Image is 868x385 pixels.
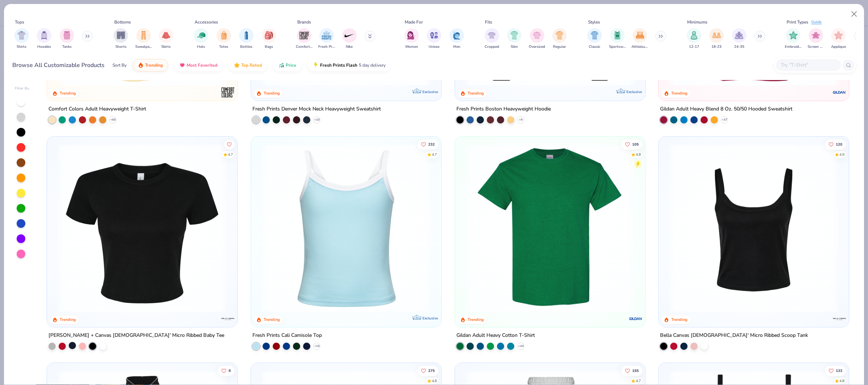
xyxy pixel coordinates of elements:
[808,28,824,50] div: filter for Screen Print
[660,331,808,340] div: Bella Canvas [DEMOGRAPHIC_DATA]' Micro Ribbed Scoop Tank
[613,31,621,39] img: Sportswear Image
[48,331,224,340] div: [PERSON_NAME] + Canvas [DEMOGRAPHIC_DATA]' Micro Ribbed Baby Tee
[135,28,152,50] button: filter button
[314,344,319,348] span: + 16
[135,28,152,50] div: filter for Sweatpants
[318,28,335,50] div: filter for Fresh Prints
[12,61,105,70] div: Browse All Customizable Products
[15,19,24,25] div: Tops
[456,105,551,114] div: Fresh Prints Boston Heavyweight Hoodie
[258,144,434,313] img: a25d9891-da96-49f3-a35e-76288174bf3a
[318,44,335,50] span: Fresh Prints
[488,31,496,39] img: Cropped Image
[229,59,267,71] button: Top Rated
[228,152,233,157] div: 4.7
[785,28,801,50] div: filter for Embroidery
[556,31,564,39] img: Regular Image
[666,144,842,313] img: 8af284bf-0d00-45ea-9003-ce4b9a3194ad
[197,31,205,39] img: Hats Image
[321,30,332,41] img: Fresh Prints Image
[299,30,310,41] img: Comfort Colors Image
[485,44,499,50] span: Cropped
[286,62,296,68] span: Price
[589,44,600,50] span: Classic
[628,311,643,326] img: Gildan logo
[234,62,240,68] img: TopRated.gif
[631,44,648,50] span: Athleisure
[405,19,423,25] div: Made For
[252,105,381,114] div: Fresh Prints Denver Mock Neck Heavyweight Sweatshirt
[174,59,223,71] button: Most Favorited
[240,44,252,50] span: Bottles
[811,19,822,25] div: Guide
[485,19,492,25] div: Fits
[404,28,419,50] div: filter for Women
[587,28,602,50] div: filter for Classic
[631,28,648,50] button: filter button
[179,62,185,68] img: most_fav.gif
[15,86,29,91] div: Filter By
[507,28,522,50] div: filter for Slim
[135,44,152,50] span: Sweatpants
[262,28,276,50] div: filter for Bags
[114,19,131,25] div: Bottoms
[296,44,312,50] span: Comfort Colors
[808,28,824,50] button: filter button
[831,28,846,50] button: filter button
[709,28,724,50] div: filter for 18-23
[632,142,639,146] span: 105
[712,31,721,39] img: 18-23 Image
[428,142,435,146] span: 232
[687,28,701,50] button: filter button
[529,44,545,50] span: Oversized
[145,62,163,68] span: Trending
[636,378,641,384] div: 4.7
[219,44,228,50] span: Totes
[110,118,116,122] span: + 60
[230,144,406,313] img: 28425ec1-0436-412d-a053-7d6557a5cd09
[533,31,541,39] img: Oversized Image
[840,378,845,384] div: 4.8
[836,369,843,372] span: 133
[359,61,386,70] span: 5 day delivery
[453,31,461,39] img: Men Image
[529,28,545,50] button: filter button
[832,85,847,100] img: Gildan logo
[636,152,641,157] div: 4.8
[621,139,642,149] button: Like
[785,44,801,50] span: Embroidery
[417,365,438,376] button: Like
[450,28,464,50] button: filter button
[115,44,127,50] span: Shorts
[224,139,234,149] button: Like
[626,89,642,94] span: Exclusive
[422,89,438,94] span: Exclusive
[553,44,566,50] span: Regular
[114,28,128,50] button: filter button
[785,28,801,50] button: filter button
[404,28,419,50] button: filter button
[14,28,29,50] div: filter for Shirts
[636,31,644,39] img: Athleisure Image
[690,31,698,39] img: 12-17 Image
[450,28,464,50] div: filter for Men
[453,44,460,50] span: Men
[296,28,312,50] div: filter for Comfort Colors
[732,28,746,50] button: filter button
[344,30,355,41] img: Nike Image
[217,28,231,50] div: filter for Totes
[265,31,273,39] img: Bags Image
[313,62,319,68] img: flash.gif
[840,152,845,157] div: 4.9
[834,31,843,39] img: Applique Image
[221,311,235,326] img: Bella + Canvas logo
[197,44,205,50] span: Hats
[427,28,441,50] div: filter for Unisex
[609,28,626,50] button: filter button
[320,62,357,68] span: Fresh Prints Flash
[307,59,391,71] button: Fresh Prints Flash5 day delivery
[296,28,312,50] button: filter button
[485,28,499,50] button: filter button
[62,44,72,50] span: Tanks
[519,118,523,122] span: + 9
